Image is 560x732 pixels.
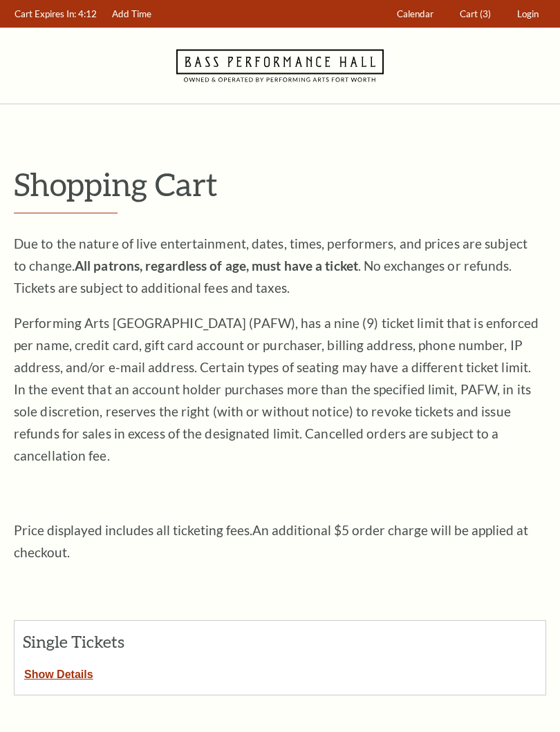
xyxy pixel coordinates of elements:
[15,663,103,681] button: Show Details
[106,1,158,28] a: Add Time
[14,519,539,564] p: Price displayed includes all ticketing fees.
[78,8,97,19] span: 4:12
[15,8,76,19] span: Cart Expires In:
[511,1,545,28] a: Login
[517,8,539,19] span: Login
[14,312,539,467] p: Performing Arts [GEOGRAPHIC_DATA] (PAFW), has a nine (9) ticket limit that is enforced per name, ...
[397,8,433,19] span: Calendar
[460,8,478,19] span: Cart
[14,166,546,202] p: Shopping Cart
[391,1,440,28] a: Calendar
[480,8,491,19] span: (3)
[14,235,528,296] span: Due to the nature of live entertainment, dates, times, performers, and prices are subject to chan...
[75,258,358,273] strong: All patrons, regardless of age, must have a ticket
[23,633,166,651] h2: Single Tickets
[454,1,498,28] a: Cart (3)
[14,522,528,560] span: An additional $5 order charge will be applied at checkout.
